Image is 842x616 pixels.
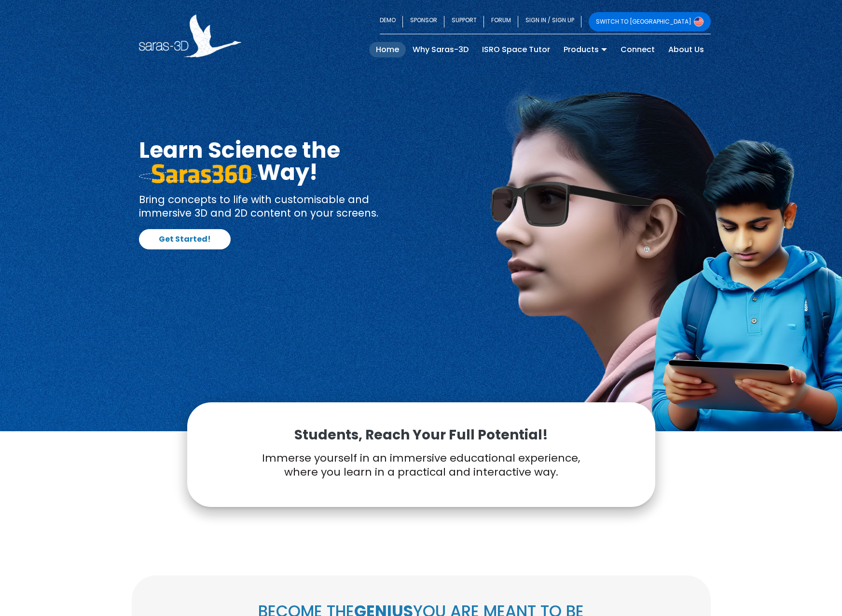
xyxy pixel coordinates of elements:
[589,12,711,31] a: SWITCH TO [GEOGRAPHIC_DATA]
[139,139,414,183] h1: Learn Science the Way!
[518,12,581,31] a: SIGN IN / SIGN UP
[614,42,662,57] a: Connect
[406,42,475,57] a: Why Saras-3D
[403,12,444,31] a: SPONSOR
[139,193,414,219] p: Bring concepts to life with customisable and immersive 3D and 2D content on your screens.
[139,14,242,57] img: Saras 3D
[139,229,231,249] a: Get Started!
[662,42,711,57] a: About Us
[139,164,257,183] img: saras 360
[211,426,631,444] p: Students, Reach Your Full Potential!
[694,17,704,27] img: Switch to USA
[557,42,614,57] a: Products
[484,12,518,31] a: FORUM
[211,452,631,479] p: Immerse yourself in an immersive educational experience, where you learn in a practical and inter...
[380,12,403,31] a: DEMO
[369,42,406,57] a: Home
[444,12,484,31] a: SUPPORT
[475,42,557,57] a: ISRO Space Tutor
